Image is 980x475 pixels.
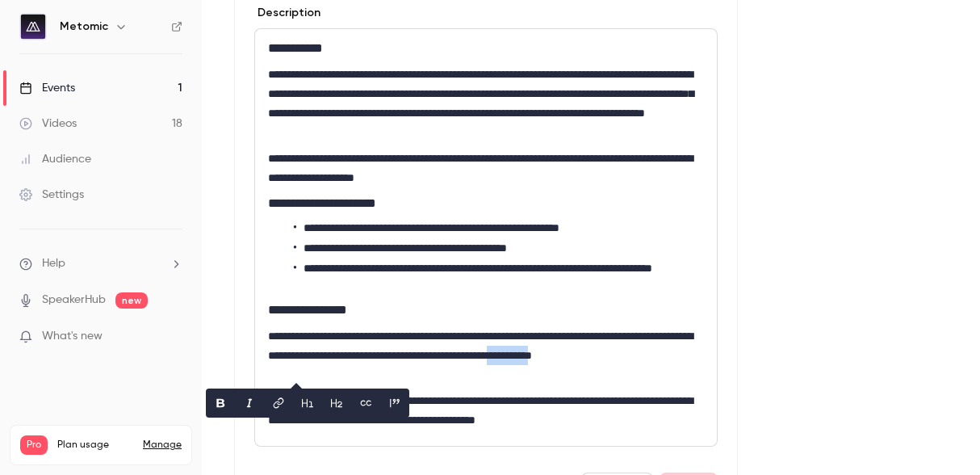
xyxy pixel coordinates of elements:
a: Manage [143,439,182,452]
button: bold [207,390,233,416]
label: Description [254,5,320,21]
div: Events [19,80,75,96]
div: Audience [19,151,91,167]
iframe: Noticeable Trigger [163,330,182,344]
button: blockquote [382,390,408,416]
span: Pro [20,435,48,455]
li: help-dropdown-opener [19,255,182,272]
section: description [254,28,718,447]
button: italic [237,390,262,416]
a: SpeakerHub [42,292,106,309]
div: Settings [19,187,84,203]
div: editor [255,29,717,446]
div: Videos [19,116,77,132]
span: new [115,292,148,309]
img: Metomic [20,14,46,40]
span: What's new [42,328,103,345]
button: link [266,390,291,416]
span: Plan usage [57,439,133,452]
span: Help [42,255,65,272]
h6: Metomic [60,19,108,35]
